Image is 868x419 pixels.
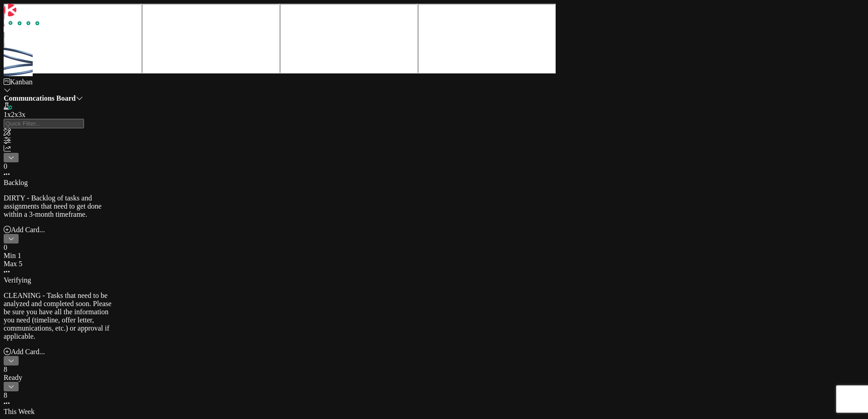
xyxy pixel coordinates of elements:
span: Ready [4,374,22,381]
p: DIRTY - Backlog of tasks and assignments that need to get done within a 3-month timeframe. [4,194,120,219]
iframe: UserGuiding Knowledge Base [280,4,418,73]
iframe: UserGuiding Product Updates [418,4,556,73]
span: 0 [4,244,7,251]
b: Communcations Board [4,94,76,102]
span: This Week [4,408,35,415]
span: 1x [4,111,11,118]
input: Quick Filter... [4,119,84,128]
div: Min 1 [4,252,864,260]
div: Max 5 [4,260,864,268]
span: 8 [4,365,7,373]
span: 2x [11,111,18,118]
img: avatar [4,47,33,76]
span: Backlog [4,179,28,186]
span: Verifying [4,276,31,284]
span: 0 [4,162,7,170]
span: Add Card... [11,348,45,356]
span: Kanban [10,78,33,86]
span: 8 [4,391,7,399]
span: Add Card... [11,226,45,234]
span: 3x [18,111,25,118]
p: CLEANING - Tasks that need to be analyzed and completed soon. Please be sure you have all the inf... [4,292,120,341]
